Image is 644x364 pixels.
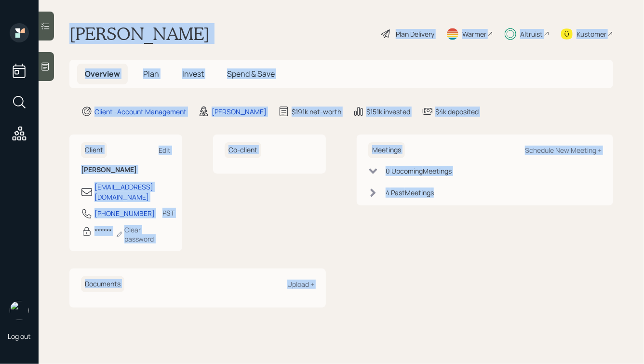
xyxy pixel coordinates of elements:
div: Plan Delivery [396,29,434,39]
h6: Client [81,142,107,158]
div: Warmer [462,29,486,39]
div: Schedule New Meeting + [525,146,602,155]
div: Upload + [287,280,314,289]
div: Clear password [116,225,171,243]
div: $151k invested [366,107,410,117]
span: Invest [182,68,204,79]
h6: Documents [81,276,124,292]
h1: [PERSON_NAME] [69,23,210,44]
h6: [PERSON_NAME] [81,166,171,174]
span: Spend & Save [227,68,275,79]
div: Kustomer [577,29,606,39]
div: Altruist [520,29,543,39]
div: [PHONE_NUMBER] [94,208,155,218]
div: 0 Upcoming Meeting s [386,166,452,176]
div: PST [162,208,174,218]
div: Edit [159,146,171,155]
span: Plan [143,68,159,79]
div: [PERSON_NAME] [212,107,267,117]
div: 4 Past Meeting s [386,188,434,198]
span: Overview [85,68,120,79]
h6: Meetings [368,142,405,158]
div: Client · Account Management [94,107,187,117]
h6: Co-client [225,142,261,158]
img: hunter_neumayer.jpg [10,301,29,320]
div: $4k deposited [435,107,479,117]
div: [EMAIL_ADDRESS][DOMAIN_NAME] [94,182,171,202]
div: Log out [8,332,31,341]
div: $191k net-worth [292,107,341,117]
